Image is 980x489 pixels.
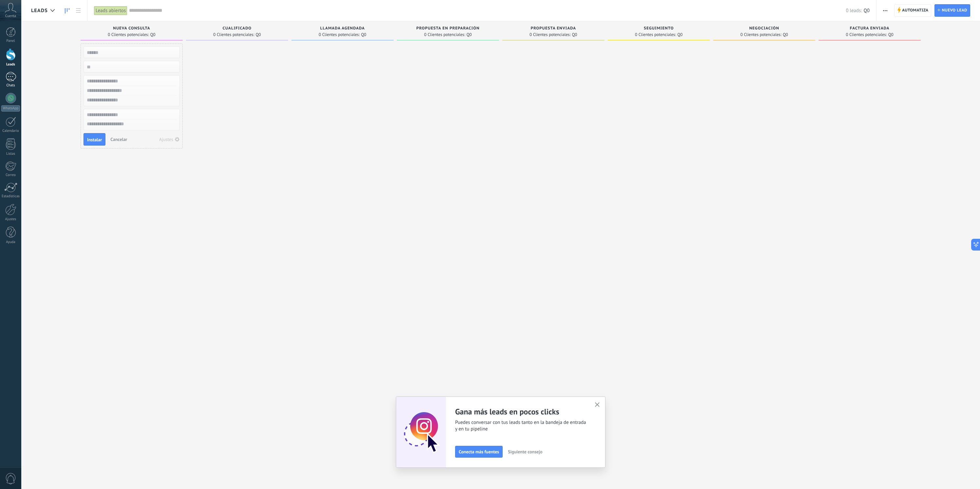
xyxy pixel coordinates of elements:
[611,26,707,32] div: Seguimiento
[108,33,149,37] span: 0 Clientes potenciales:
[888,33,894,37] span: Q0
[256,33,261,37] span: Q0
[1,105,20,112] div: WhatsApp
[1,39,20,43] div: Panel
[455,419,587,432] span: Puedes conversar con tus leads tanto en la bandeja de entrada y en tu pipeline
[1,152,20,156] div: Listas
[223,26,252,31] span: Cualificado
[31,8,48,14] span: Leads
[459,449,499,454] span: Conecta más fuentes
[319,33,360,37] span: 0 Clientes potenciales:
[902,5,929,16] span: Automatiza
[73,4,84,17] a: Lista
[84,26,179,32] div: Nueva consulta
[942,5,967,16] span: Nuevo lead
[467,33,472,37] span: Q0
[416,26,480,31] span: Propuesta en preparación
[644,26,674,31] span: Seguimiento
[531,26,576,31] span: Propuesta enviada
[505,447,545,457] button: Siguiente consejo
[677,33,683,37] span: Q0
[749,26,779,31] span: Negociación
[846,8,862,14] span: 0 leads:
[635,33,676,37] span: 0 Clientes potenciales:
[1,173,20,177] div: Correo
[716,26,812,32] div: Negociación
[159,137,173,142] div: Ajustes
[850,26,890,31] span: Factura enviada
[87,137,102,142] span: Instalar
[1,62,20,67] div: Leads
[894,4,932,17] a: Automatiza
[157,135,182,144] button: Ajustes
[295,26,390,32] div: Llamada agendada
[83,133,105,146] button: Instalar
[846,33,887,37] span: 0 Clientes potenciales:
[783,33,788,37] span: Q0
[150,33,156,37] span: Q0
[320,26,365,31] span: Llamada agendada
[880,4,890,17] button: Más
[424,33,465,37] span: 0 Clientes potenciales:
[506,26,601,32] div: Propuesta enviada
[1,83,20,88] div: Chats
[113,26,150,31] span: Nueva consulta
[455,407,587,417] h2: Gana más leads en pocos clicks
[189,26,285,32] div: Cualificado
[5,14,16,18] span: Cuenta
[62,4,73,17] a: Leads
[572,33,577,37] span: Q0
[400,26,496,32] div: Propuesta en preparación
[1,129,20,133] div: Calendario
[94,6,127,15] div: Leads abiertos
[213,33,254,37] span: 0 Clientes potenciales:
[508,449,542,454] span: Siguiente consejo
[740,33,781,37] span: 0 Clientes potenciales:
[822,26,917,32] div: Factura enviada
[108,134,130,144] button: Cancelar
[361,33,366,37] span: Q0
[1,240,20,244] div: Ayuda
[529,33,570,37] span: 0 Clientes potenciales:
[1,217,20,221] div: Ajustes
[455,446,503,458] button: Conecta más fuentes
[863,8,869,14] span: Q0
[1,194,20,199] div: Estadísticas
[934,4,970,17] a: Nuevo lead
[110,136,127,142] span: Cancelar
